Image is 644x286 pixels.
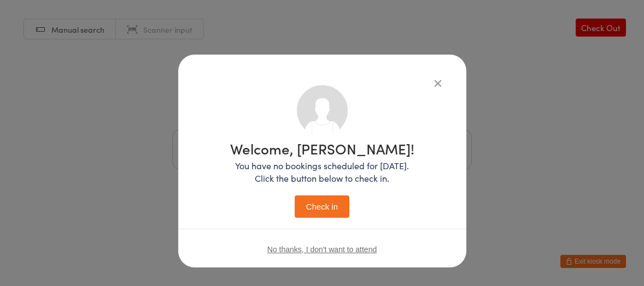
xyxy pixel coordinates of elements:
button: Check in [295,195,349,218]
img: no_photo.png [297,85,348,136]
p: You have no bookings scheduled for [DATE]. Click the button below to check in. [230,159,414,184]
button: No thanks, I don't want to attend [267,245,377,254]
h1: Welcome, [PERSON_NAME]! [230,141,414,156]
